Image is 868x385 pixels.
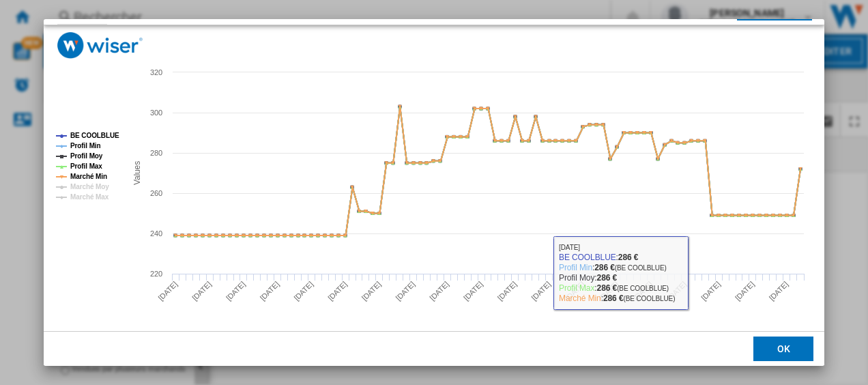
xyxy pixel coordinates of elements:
[150,68,162,76] tspan: 320
[150,270,162,278] tspan: 220
[360,280,382,302] tspan: [DATE]
[150,109,162,117] tspan: 300
[70,132,119,139] tspan: BE COOLBLUE
[70,193,109,201] tspan: Marché Max
[224,280,246,302] tspan: [DATE]
[530,280,552,302] tspan: [DATE]
[292,280,315,302] tspan: [DATE]
[70,142,101,149] tspan: Profil Min
[753,337,813,361] button: OK
[190,280,213,302] tspan: [DATE]
[394,280,416,302] tspan: [DATE]
[150,229,162,238] tspan: 240
[70,152,103,160] tspan: Profil Moy
[598,280,620,302] tspan: [DATE]
[57,32,143,59] img: logo_wiser_300x94.png
[150,189,162,197] tspan: 260
[462,280,484,302] tspan: [DATE]
[150,149,162,157] tspan: 280
[156,280,179,302] tspan: [DATE]
[428,280,450,302] tspan: [DATE]
[631,280,654,302] tspan: [DATE]
[495,280,518,302] tspan: [DATE]
[44,19,825,366] md-dialog: Product popup
[70,162,102,170] tspan: Profil Max
[699,280,722,302] tspan: [DATE]
[258,280,280,302] tspan: [DATE]
[70,183,109,190] tspan: Marché Moy
[326,280,349,302] tspan: [DATE]
[767,280,790,302] tspan: [DATE]
[132,161,141,185] tspan: Values
[70,173,107,180] tspan: Marché Min
[733,280,755,302] tspan: [DATE]
[564,280,586,302] tspan: [DATE]
[665,280,688,302] tspan: [DATE]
